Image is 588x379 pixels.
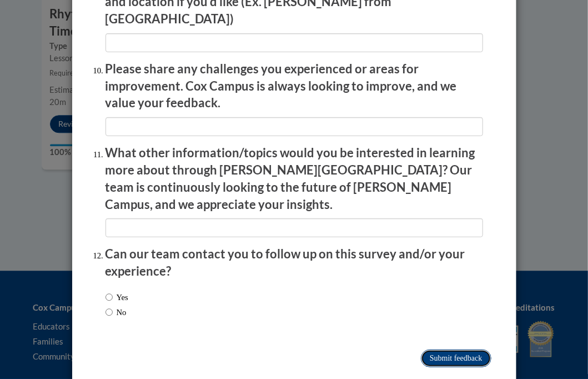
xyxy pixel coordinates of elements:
[421,350,491,367] input: Submit feedback
[105,291,128,303] label: Yes
[105,61,483,112] p: Please share any challenges you experienced or areas for improvement. Cox Campus is always lookin...
[105,291,113,303] input: Yes
[105,144,483,213] p: What other information/topics would you be interested in learning more about through [PERSON_NAME...
[105,306,127,318] label: No
[105,246,483,280] p: Can our team contact you to follow up on this survey and/or your experience?
[105,306,113,318] input: No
